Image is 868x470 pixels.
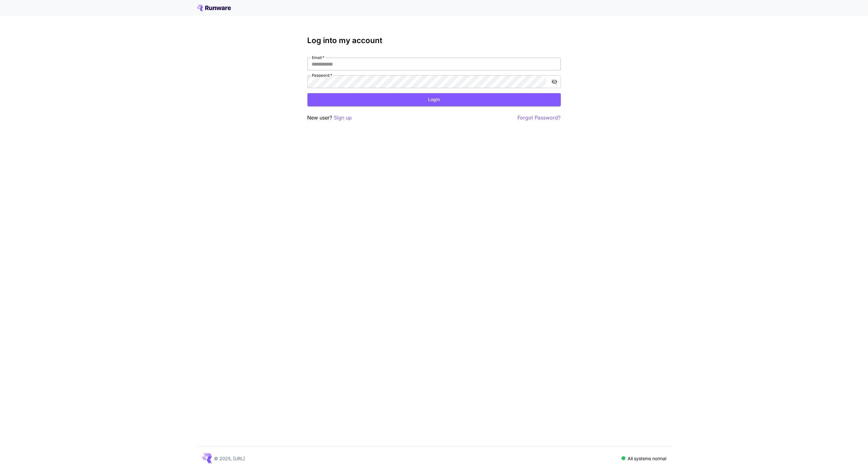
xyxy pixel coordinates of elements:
[214,455,245,462] p: © 2025, [URL]
[307,93,561,106] button: Login
[628,455,667,462] p: All systems normal
[549,76,560,87] button: toggle password visibility
[307,36,561,45] h3: Log into my account
[334,114,352,122] button: Sign up
[312,55,324,60] label: Email
[312,73,332,78] label: Password
[518,114,561,122] button: Forgot Password?
[307,114,352,122] p: New user?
